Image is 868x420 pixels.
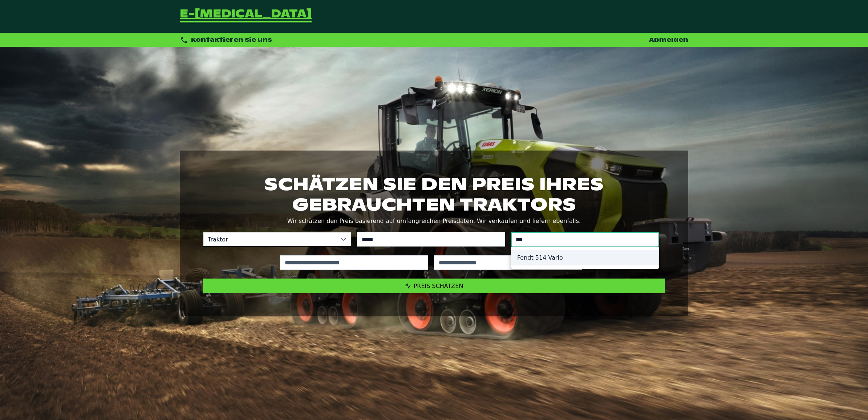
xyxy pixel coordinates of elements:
span: Traktor [203,232,336,246]
h1: Schätzen Sie den Preis Ihres gebrauchten Traktors [203,174,665,215]
a: Abmelden [649,36,688,44]
span: Preis schätzen [414,283,463,289]
p: Wir schätzen den Preis basierend auf umfangreichen Preisdaten. Wir verkaufen und liefern ebenfalls. [203,216,665,226]
span: Kontaktieren Sie uns [191,36,272,44]
a: Zurück zur Startseite [180,9,312,24]
ul: Option List [511,247,659,268]
button: Preis schätzen [203,279,665,293]
li: Fendt 514 Vario [511,250,659,265]
div: Kontaktieren Sie uns [180,36,272,44]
